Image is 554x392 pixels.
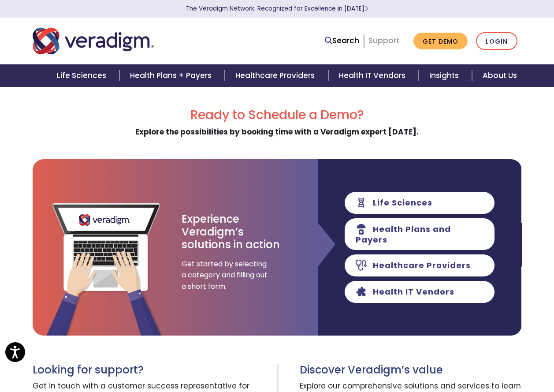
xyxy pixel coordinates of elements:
h3: Experience Veradigm’s solutions in action [182,213,281,251]
a: About Us [472,64,528,87]
h3: Discover Veradigm’s value [300,364,522,377]
a: Healthcare Providers [225,64,328,87]
a: The Veradigm Network: Recognized for Excellence in [DATE]Learn More [186,4,368,13]
a: Search [325,35,359,47]
span: Get started by selecting a category and filling out a short form. [182,258,270,292]
a: Insights [419,64,472,87]
img: Veradigm logo [33,26,154,56]
a: Health IT Vendors [328,64,419,87]
span: Learn More [364,4,368,13]
a: Get Demo [413,33,468,50]
a: Support [368,35,399,46]
strong: Explore the possibilities by booking time with a Veradigm expert [DATE]. [135,127,419,137]
h3: Looking for support? [33,364,271,377]
a: Login [476,32,517,50]
h2: Ready to Schedule a Demo? [33,108,522,123]
a: Health Plans + Payers [119,64,225,87]
a: Life Sciences [46,64,119,87]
